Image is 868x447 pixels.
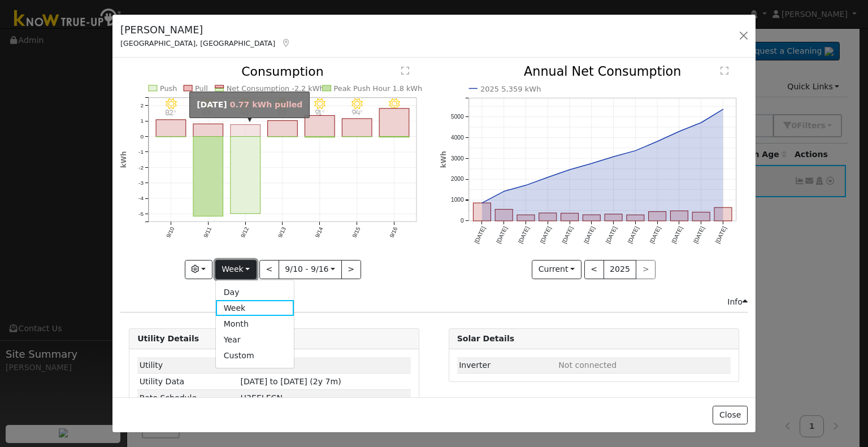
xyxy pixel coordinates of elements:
[137,390,238,406] td: Rate Schedule
[583,225,596,245] text: [DATE]
[389,98,400,110] i: 9/16 - Clear
[140,118,144,124] text: 1
[545,175,550,180] circle: onclick=""
[216,316,294,332] a: Month
[120,151,128,168] text: kWh
[193,124,223,137] rect: onclick=""
[342,119,372,137] rect: onclick=""
[268,121,298,137] rect: onclick=""
[539,225,553,245] text: [DATE]
[605,225,618,245] text: [DATE]
[479,201,484,206] circle: onclick=""
[216,284,294,300] a: Day
[480,85,541,93] text: 2025 5,359 kWh
[721,67,728,76] text: 
[648,212,666,221] rect: onclick=""
[348,110,367,116] p: 94°
[583,215,600,222] rect: onclick=""
[231,125,261,137] rect: onclick=""
[457,357,557,374] td: Inverter
[627,215,644,222] rect: onclick=""
[699,120,704,125] circle: onclick=""
[401,66,409,75] text: 
[120,39,275,47] span: [GEOGRAPHIC_DATA], [GEOGRAPHIC_DATA]
[523,183,528,188] circle: onclick=""
[727,296,748,308] div: Info
[193,137,223,216] rect: onclick=""
[259,260,279,279] button: <
[633,149,637,153] circle: onclick=""
[195,84,208,93] text: Pull
[166,98,177,110] i: 9/10 - MostlyClear
[241,377,341,386] span: [DATE] to [DATE] (2y 7m)
[611,155,615,159] circle: onclick=""
[495,210,513,222] rect: onclick=""
[281,38,291,47] a: Map
[539,213,556,221] rect: onclick=""
[227,84,324,93] text: Net Consumption -2.2 kWh
[140,102,144,109] text: 2
[138,211,144,217] text: -5
[279,260,342,279] button: 9/10 - 9/16
[473,225,487,245] text: [DATE]
[165,226,175,239] text: 9/10
[524,64,682,79] text: Annual Net Consumption
[677,129,682,134] circle: onclick=""
[721,107,725,112] circle: onclick=""
[558,361,617,370] span: ID: null, authorized: None
[334,84,423,93] text: Peak Push Hour 1.8 kWh
[451,155,464,162] text: 3000
[473,203,491,222] rect: onclick=""
[120,23,291,37] h5: [PERSON_NAME]
[351,98,363,110] i: 9/15 - Clear
[589,162,593,166] circle: onclick=""
[561,214,578,222] rect: onclick=""
[277,226,287,239] text: 9/13
[137,334,199,343] strong: Utility Details
[670,225,684,245] text: [DATE]
[692,212,710,221] rect: onclick=""
[561,225,574,245] text: [DATE]
[216,300,294,316] a: Week
[215,260,257,279] button: Week
[517,215,535,222] rect: onclick=""
[670,211,688,222] rect: onclick=""
[713,406,747,425] button: Close
[241,361,263,370] span: ID: 16468387, authorized: 03/28/25
[240,226,250,239] text: 9/12
[138,180,144,186] text: -3
[241,393,283,402] span: X
[380,109,410,137] rect: onclick=""
[241,64,324,79] text: Consumption
[655,140,659,144] circle: onclick=""
[138,196,144,202] text: -4
[310,110,330,116] p: 91°
[351,226,362,239] text: 9/15
[627,225,640,245] text: [DATE]
[451,114,464,120] text: 5000
[389,226,399,239] text: 9/16
[714,208,732,222] rect: onclick=""
[341,260,361,279] button: >
[138,149,144,155] text: -1
[604,260,637,279] button: 2025
[156,120,186,137] rect: onclick=""
[314,226,324,239] text: 9/14
[216,348,294,364] a: Custom
[457,334,514,343] strong: Solar Details
[216,332,294,348] a: Year
[451,176,464,183] text: 2000
[714,225,728,245] text: [DATE]
[584,260,604,279] button: <
[231,137,261,214] rect: onclick=""
[230,100,303,109] span: 0.77 kWh pulled
[161,110,181,116] p: 82°
[692,225,706,245] text: [DATE]
[202,226,212,239] text: 9/11
[451,134,464,141] text: 4000
[138,164,144,171] text: -2
[140,133,144,140] text: 0
[501,189,506,194] circle: onclick=""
